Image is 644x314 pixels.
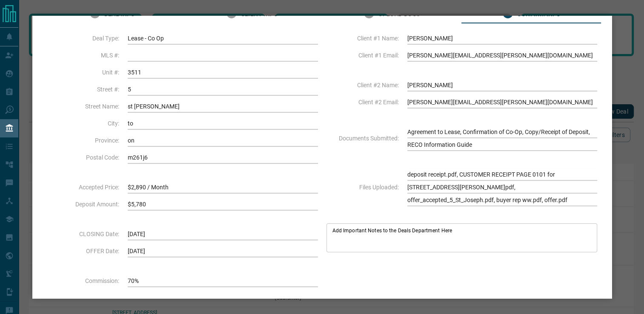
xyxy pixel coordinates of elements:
span: Deal Type [47,35,119,42]
span: 70% [128,274,318,287]
span: 5 [128,83,318,96]
span: MLS # [47,52,119,59]
span: st [PERSON_NAME] [128,100,318,113]
span: deposit receipt.pdf, CUSTOMER RECEIPT PAGE 0101 for [STREET_ADDRESS][PERSON_NAME]pdf, offer_accep... [407,168,598,206]
span: [PERSON_NAME][EMAIL_ADDRESS][PERSON_NAME][DOMAIN_NAME] [407,49,598,62]
span: m261j6 [128,151,318,164]
span: [DATE] [128,228,318,240]
span: [PERSON_NAME][EMAIL_ADDRESS][PERSON_NAME][DOMAIN_NAME] [407,96,598,108]
span: 3511 [128,66,318,79]
span: on [128,134,318,147]
span: Deposit Amount [47,201,119,208]
span: [DATE] [128,245,318,257]
span: Client #2 Email [326,99,399,106]
span: Client #2 Name [326,82,399,88]
span: Street # [47,86,119,93]
span: Empty [128,49,318,62]
span: OFFER Date [47,248,119,254]
span: Province [47,137,119,144]
span: City [47,120,119,127]
span: Client #1 Name [326,35,399,42]
span: Accepted Price [47,184,119,191]
span: [PERSON_NAME] [407,79,598,91]
span: [PERSON_NAME] [407,32,598,45]
span: $5,780 [128,198,318,211]
span: $2,890 / Month [128,181,318,194]
span: Agreement to Lease, Confirmation of Co-Op, Copy/Receipt of Deposit, RECO Information Guide [407,126,598,151]
span: Lease - Co Op [128,32,318,45]
span: Unit # [47,69,119,76]
span: CLOSING Date [47,231,119,237]
span: Documents Submitted [326,135,399,142]
span: Postal Code [47,154,119,161]
span: Street Name [47,103,119,110]
span: Commission [47,277,119,284]
span: to [128,117,318,130]
span: Client #1 Email [326,52,399,59]
span: Files Uploaded [326,184,399,191]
